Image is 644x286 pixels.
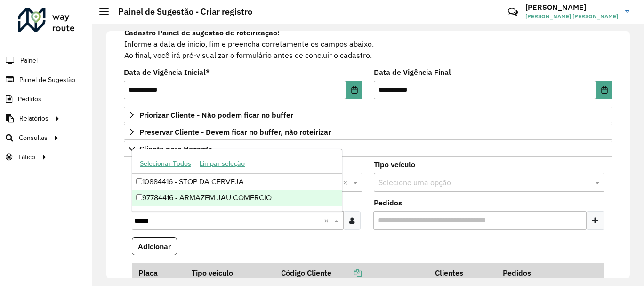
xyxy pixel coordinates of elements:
[18,152,35,162] span: Tático
[185,263,274,283] th: Tipo veículo
[132,190,342,206] div: 97784416 - ARMAZEM JAU COMERCIO
[124,28,280,37] strong: Cadastro Painel de sugestão de roteirização:
[132,263,185,283] th: Placa
[139,145,212,153] span: Cliente para Recarga
[124,107,612,123] a: Priorizar Cliente - Não podem ficar no buffer
[374,66,451,78] label: Data de Vigência Final
[331,268,362,278] a: Copiar
[139,128,331,136] span: Preservar Cliente - Devem ficar no buffer, não roteirizar
[132,237,177,255] button: Adicionar
[124,66,210,78] label: Data de Vigência Inicial
[525,3,618,12] h3: [PERSON_NAME]
[195,156,249,171] button: Limpar seleção
[503,2,523,22] a: Contato Rápido
[596,81,612,99] button: Choose Date
[124,141,612,157] a: Cliente para Recarga
[18,94,41,104] span: Pedidos
[324,215,332,226] span: Clear all
[19,133,48,143] span: Consultas
[19,114,48,123] span: Relatórios
[374,197,402,208] label: Pedidos
[136,156,195,171] button: Selecionar Todos
[20,56,38,65] span: Painel
[343,177,351,188] span: Clear all
[346,81,362,99] button: Choose Date
[109,7,252,17] h2: Painel de Sugestão - Criar registro
[124,124,612,140] a: Preservar Cliente - Devem ficar no buffer, não roteirizar
[274,263,428,283] th: Código Cliente
[19,75,75,85] span: Painel de Sugestão
[374,159,415,170] label: Tipo veículo
[139,111,293,119] span: Priorizar Cliente - Não podem ficar no buffer
[124,26,612,61] div: Informe a data de inicio, fim e preencha corretamente os campos abaixo. Ao final, você irá pré-vi...
[132,149,342,212] ng-dropdown-panel: Options list
[497,263,564,283] th: Pedidos
[429,263,497,283] th: Clientes
[132,174,342,190] div: 10884416 - STOP DA CERVEJA
[525,12,618,21] span: [PERSON_NAME] [PERSON_NAME]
